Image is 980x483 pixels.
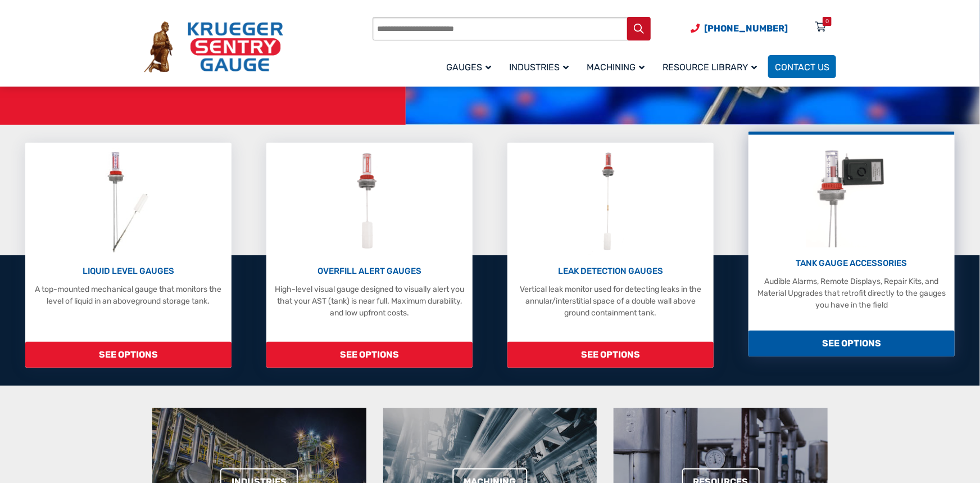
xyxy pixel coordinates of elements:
img: Tank Gauge Accessories [806,141,897,247]
p: LEAK DETECTION GAUGES [513,265,707,278]
span: Machining [587,62,645,73]
div: 0 [825,17,829,26]
span: SEE OPTIONS [748,331,954,356]
a: Tank Gauge Accessories TANK GAUGE ACCESSORIES Audible Alarms, Remote Displays, Repair Kits, and M... [748,132,954,356]
a: Phone Number (920) 434-8860 [691,21,788,35]
p: OVERFILL ALERT GAUGES [272,265,466,278]
span: SEE OPTIONS [266,342,472,368]
p: A top-mounted mechanical gauge that monitors the level of liquid in an aboveground storage tank. [31,283,225,307]
a: Machining [580,53,656,80]
span: [PHONE_NUMBER] [704,23,788,34]
span: Gauges [446,62,491,73]
img: Liquid Level Gauges [98,148,158,255]
span: Industries [509,62,569,73]
img: Overfill Alert Gauges [344,148,394,255]
a: Leak Detection Gauges LEAK DETECTION GAUGES Vertical leak monitor used for detecting leaks in the... [507,143,713,368]
span: Resource Library [663,62,757,73]
a: Overfill Alert Gauges OVERFILL ALERT GAUGES High-level visual gauge designed to visually alert yo... [266,143,472,368]
img: Krueger Sentry Gauge [144,21,283,73]
a: Resource Library [656,53,768,80]
p: High-level visual gauge designed to visually alert you that your AST (tank) is near full. Maximum... [272,283,466,319]
a: Liquid Level Gauges LIQUID LEVEL GAUGES A top-mounted mechanical gauge that monitors the level of... [25,143,231,368]
a: Contact Us [768,55,836,78]
p: LIQUID LEVEL GAUGES [31,265,225,278]
a: Gauges [439,53,502,80]
span: SEE OPTIONS [507,342,713,368]
p: TANK GAUGE ACCESSORIES [754,257,949,270]
span: Contact Us [775,62,829,73]
p: Vertical leak monitor used for detecting leaks in the annular/interstitial space of a double wall... [513,283,707,319]
img: Leak Detection Gauges [588,148,633,255]
p: Audible Alarms, Remote Displays, Repair Kits, and Material Upgrades that retrofit directly to the... [754,276,949,311]
a: Industries [502,53,580,80]
span: SEE OPTIONS [25,342,231,368]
